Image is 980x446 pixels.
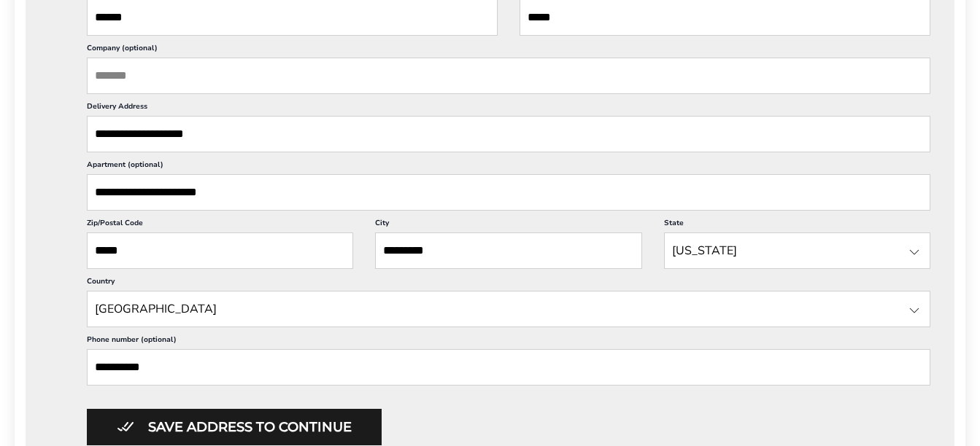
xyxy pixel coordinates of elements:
input: State [87,291,930,327]
input: ZIP [87,232,353,269]
label: State [664,218,930,232]
label: Apartment (optional) [87,160,930,174]
label: Zip/Postal Code [87,218,353,232]
button: Button save address [87,409,382,445]
label: Delivery Address [87,101,930,116]
input: Delivery Address [87,116,930,152]
label: City [375,218,641,232]
input: City [375,232,641,269]
label: Country [87,276,930,291]
label: Phone number (optional) [87,334,930,349]
label: Company (optional) [87,43,930,58]
input: Apartment [87,174,930,211]
input: Company [87,58,930,94]
input: State [664,232,930,269]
